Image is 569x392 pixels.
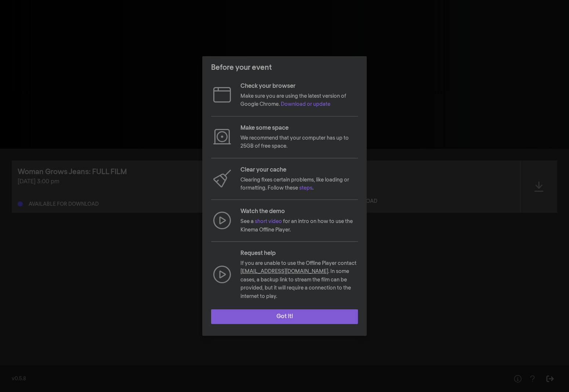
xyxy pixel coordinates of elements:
[240,82,358,91] p: Check your browser
[240,176,358,193] p: Clearing fixes certain problems, like loading or formatting. Follow these .
[240,166,358,175] p: Clear your cache
[255,219,282,224] a: short video
[240,207,358,216] p: Watch the demo
[240,269,328,274] a: [EMAIL_ADDRESS][DOMAIN_NAME]
[240,124,358,133] p: Make some space
[240,217,358,234] p: See a for an intro on how to use the Kinema Offline Player.
[202,56,367,79] header: Before your event
[240,92,358,109] p: Make sure you are using the latest version of Google Chrome.
[240,259,358,301] p: If you are unable to use the Offline Player contact . In some cases, a backup link to stream the ...
[240,249,358,258] p: Request help
[299,186,312,191] a: steps
[211,309,358,324] button: Got it!
[240,134,358,151] p: We recommend that your computer has up to 25GB of free space.
[281,102,330,107] a: Download or update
